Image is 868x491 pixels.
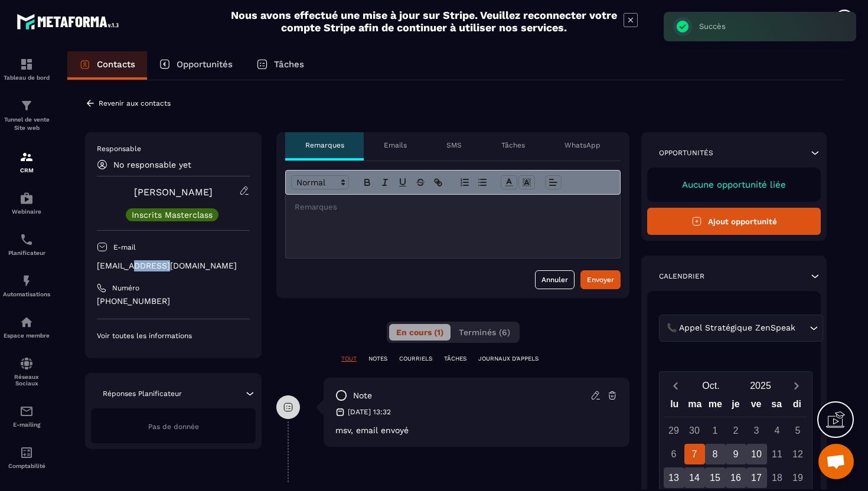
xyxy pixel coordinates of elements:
img: formation [19,150,34,164]
p: Voir toutes les informations [97,331,250,341]
p: TÂCHES [444,355,466,363]
p: TOUT [341,355,357,363]
p: Remarques [305,140,344,150]
div: 30 [684,420,705,441]
button: Next month [785,378,807,394]
p: Tableau de bord [3,74,50,81]
img: accountant [19,446,34,460]
p: Inscrits Masterclass [132,211,213,219]
a: formationformationTunnel de vente Site web [3,90,50,141]
p: JOURNAUX D'APPELS [478,355,539,363]
div: Search for option [659,315,823,342]
div: 14 [684,467,705,488]
div: di [787,396,807,417]
button: Previous month [664,378,686,394]
div: lu [664,396,685,417]
p: Planificateur [3,250,50,256]
span: 📞 Appel Stratégique ZenSpeak [664,322,798,335]
h2: Nous avons effectué une mise à jour sur Stripe. Veuillez reconnecter votre compte Stripe afin de ... [230,9,618,34]
div: 4 [767,420,788,441]
div: ve [746,396,766,417]
a: formationformationCRM [3,141,50,182]
div: 13 [664,467,684,488]
img: automations [19,191,34,205]
div: 6 [664,444,684,464]
div: ma [685,396,706,417]
div: 11 [767,444,788,464]
div: 19 [788,467,808,488]
span: En cours (1) [396,328,443,337]
div: 17 [746,467,767,488]
p: E-mailing [3,421,50,428]
p: Emails [384,140,407,150]
div: 5 [788,420,808,441]
p: CRM [3,167,50,174]
div: Envoyer [587,274,614,286]
p: Comptabilité [3,463,50,469]
p: [EMAIL_ADDRESS][DOMAIN_NAME] [97,260,250,271]
p: Automatisations [3,291,50,297]
p: Tunnel de vente Site web [3,116,50,132]
div: 8 [705,444,726,464]
input: Search for option [798,322,807,335]
p: [PHONE_NUMBER] [97,296,250,307]
a: automationsautomationsAutomatisations [3,265,50,306]
p: [DATE] 13:32 [348,407,391,417]
a: Tâches [244,51,316,80]
div: 2 [726,420,746,441]
p: Espace membre [3,332,50,339]
div: 29 [664,420,684,441]
p: Tâches [501,140,525,150]
p: COURRIELS [399,355,432,363]
div: 15 [705,467,726,488]
div: 16 [726,467,746,488]
img: logo [17,11,123,32]
p: Opportunités [177,59,233,70]
p: Revenir aux contacts [99,99,171,107]
img: automations [19,315,34,329]
p: msv, email envoyé [335,425,618,435]
img: formation [19,57,34,71]
a: accountantaccountantComptabilité [3,437,50,478]
p: Responsable [97,144,250,153]
a: Contacts [67,51,147,80]
a: automationsautomationsEspace membre [3,306,50,348]
p: Contacts [97,59,135,70]
div: 3 [746,420,767,441]
div: me [705,396,726,417]
p: NOTES [368,355,387,363]
a: schedulerschedulerPlanificateur [3,224,50,265]
div: 12 [788,444,808,464]
p: SMS [446,140,462,150]
p: Tâches [274,59,304,70]
p: WhatsApp [564,140,601,150]
p: Aucune opportunité liée [659,179,809,190]
div: 9 [726,444,746,464]
a: social-networksocial-networkRéseaux Sociaux [3,348,50,395]
div: 10 [746,444,767,464]
img: formation [19,99,34,113]
p: Réseaux Sociaux [3,374,50,387]
p: Numéro [112,283,139,293]
a: Opportunités [147,51,244,80]
p: Webinaire [3,208,50,215]
p: No responsable yet [113,160,191,169]
button: Open years overlay [736,375,785,396]
div: 7 [684,444,705,464]
a: [PERSON_NAME] [134,186,213,198]
a: formationformationTableau de bord [3,48,50,90]
div: Ouvrir le chat [818,444,854,479]
img: scheduler [19,233,34,247]
div: sa [766,396,787,417]
p: Opportunités [659,148,713,158]
button: En cours (1) [389,324,451,341]
a: emailemailE-mailing [3,395,50,437]
p: Réponses Planificateur [103,389,182,398]
a: automationsautomationsWebinaire [3,182,50,224]
span: Terminés (6) [459,328,510,337]
button: Envoyer [580,270,621,289]
button: Ajout opportunité [647,208,821,235]
p: note [353,390,372,401]
div: 1 [705,420,726,441]
button: Terminés (6) [452,324,517,341]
